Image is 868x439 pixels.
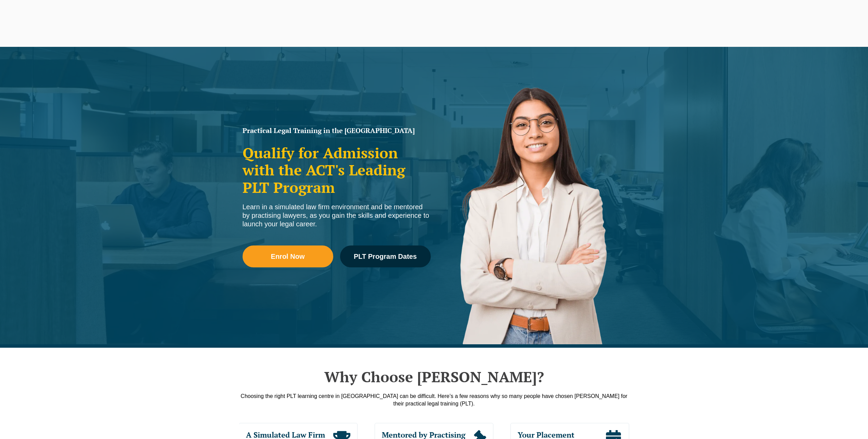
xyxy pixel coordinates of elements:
[243,203,431,228] div: Learn in a simulated law firm environment and be mentored by practising lawyers, as you gain the ...
[271,253,305,260] span: Enrol Now
[243,245,333,267] a: Enrol Now
[243,127,431,134] h1: Practical Legal Training in the [GEOGRAPHIC_DATA]
[239,368,629,385] h2: Why Choose [PERSON_NAME]?
[239,393,629,408] div: Choosing the right PLT learning centre in [GEOGRAPHIC_DATA] can be difficult. Here’s a few reason...
[243,144,431,196] h2: Qualify for Admission with the ACT's Leading PLT Program
[340,245,431,267] a: PLT Program Dates
[354,253,417,260] span: PLT Program Dates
